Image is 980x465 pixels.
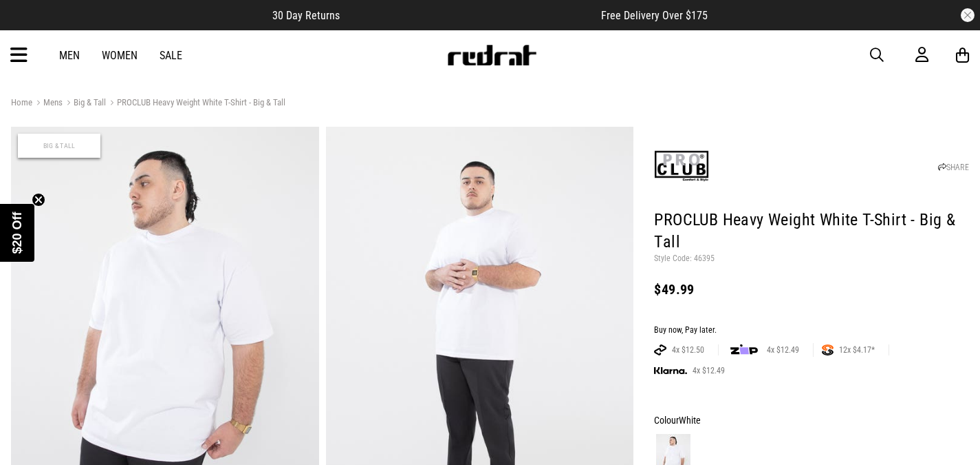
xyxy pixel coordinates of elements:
img: SPLITPAY [822,344,834,355]
h1: PROCLUB Heavy Weight White T-Shirt - Big & Tall [654,209,969,254]
button: Close teaser [32,193,45,207]
span: 4x $12.50 [666,344,710,355]
img: ProClub [654,138,709,194]
span: 4x $12.49 [687,365,730,376]
img: Redrat logo [446,45,537,65]
span: White [679,415,701,426]
a: Women [102,49,138,62]
span: $20 Off [10,211,24,254]
div: $49.99 [654,281,969,298]
span: Big & Tall [18,134,100,158]
img: KLARNA [654,367,687,375]
a: Big & Tall [63,97,106,110]
img: zip [730,343,758,357]
div: Buy now, Pay later. [654,325,969,336]
a: Sale [160,49,182,62]
a: Men [59,49,80,62]
a: PROCLUB Heavy Weight White T-Shirt - Big & Tall [106,97,285,110]
p: Style Code: 46395 [654,254,969,265]
div: Colour [654,412,969,428]
span: 30 Day Returns [272,9,340,22]
img: AFTERPAY [654,344,666,355]
span: Free Delivery Over $175 [601,9,708,22]
a: Home [11,97,32,107]
a: Mens [32,97,63,110]
span: 12x $4.17* [834,344,880,355]
span: 4x $12.49 [761,344,805,355]
iframe: Customer reviews powered by Trustpilot [367,8,574,22]
a: SHARE [938,163,969,172]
